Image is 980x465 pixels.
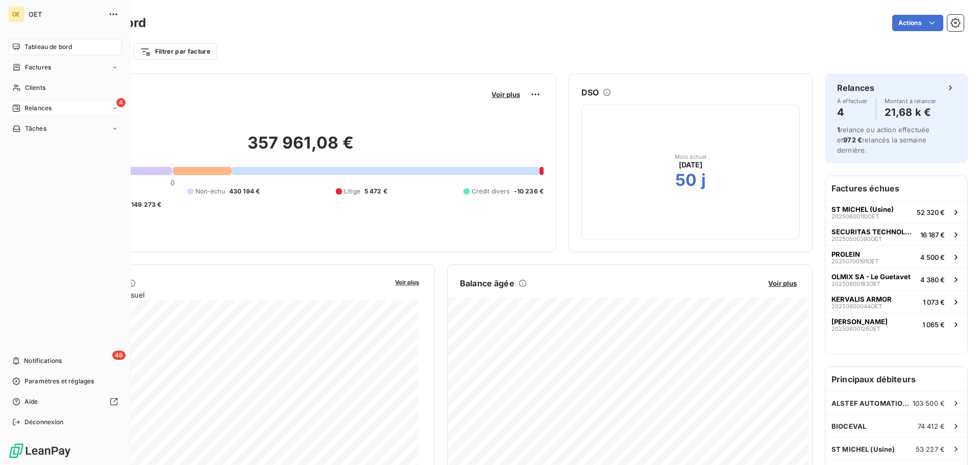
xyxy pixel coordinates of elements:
[514,187,544,196] span: -10 236 €
[170,179,175,187] span: 0
[831,399,913,407] span: ALSTEF AUTOMATION S.A
[675,170,697,190] h2: 50
[831,281,880,287] span: 20250800183OET
[825,367,967,391] h6: Principaux débiteurs
[675,154,707,160] span: Mois actuel
[831,326,880,332] span: 20250800126OET
[917,208,945,216] span: 52 320 €
[701,170,706,190] h2: j
[195,187,225,196] span: Non-échu
[765,279,800,288] button: Voir plus
[825,246,967,268] button: PROLEIN20250700191OET4 500 €
[831,317,888,326] span: [PERSON_NAME]
[831,303,882,309] span: 20250900044OET
[825,201,967,223] button: ST MICHEL (Usine)20250800110OET52 320 €
[24,104,52,113] span: Relances
[885,98,937,104] span: Montant à relancer
[916,445,945,453] span: 53 227 €
[8,6,24,22] div: OE
[913,399,945,407] span: 103 500 €
[918,422,945,430] span: 74 412 €
[831,295,892,303] span: KERVALIS ARMOR
[892,15,943,31] button: Actions
[837,126,840,134] span: 1
[8,394,122,410] a: Aide
[679,160,703,170] span: [DATE]
[831,205,894,213] span: ST MICHEL (Usine)
[920,253,945,261] span: 4 500 €
[24,418,64,427] span: Déconnexion
[831,236,882,242] span: 20250500390OET
[825,290,967,313] button: KERVALIS ARMOR20250900044OET1 073 €
[25,83,45,92] span: Clients
[831,213,879,219] span: 20250800110OET
[488,90,523,99] button: Voir plus
[133,43,217,60] button: Filtrer par facture
[128,200,162,209] span: -149 273 €
[364,187,387,196] span: 5 472 €
[837,104,868,120] h4: 4
[825,223,967,246] button: SECURITAS TECHNOLOGY SERVICES20250500390OET16 187 €
[831,422,866,430] span: BIOCEVAL
[945,430,970,455] iframe: Intercom live chat
[885,104,937,120] h4: 21,68 k €
[920,276,945,284] span: 4 380 €
[116,98,126,107] span: 4
[492,90,520,99] span: Voir plus
[25,63,51,72] span: Factures
[831,445,895,453] span: ST MICHEL (Usine)
[229,187,260,196] span: 430 194 €
[837,98,868,104] span: À effectuer
[768,279,797,287] span: Voir plus
[29,10,102,18] span: OET
[25,124,46,133] span: Tâches
[825,313,967,335] button: [PERSON_NAME]20250800126OET1 065 €
[460,277,514,289] h6: Balance âgée
[837,126,929,154] span: relance ou action effectuée et relancés la semaine dernière.
[843,136,862,144] span: 972 €
[920,231,945,239] span: 16 187 €
[24,397,38,406] span: Aide
[344,187,360,196] span: Litige
[581,86,599,99] h6: DSO
[837,82,874,94] h6: Relances
[472,187,510,196] span: Crédit divers
[8,443,71,459] img: Logo LeanPay
[395,279,419,286] span: Voir plus
[922,321,945,329] span: 1 065 €
[923,298,945,306] span: 1 073 €
[831,250,860,258] span: PROLEIN
[58,289,388,300] span: Chiffre d'affaires mensuel
[831,273,911,281] span: OLMIX SA - Le Guetavet
[392,277,422,286] button: Voir plus
[112,351,126,360] span: 48
[831,228,916,236] span: SECURITAS TECHNOLOGY SERVICES
[831,258,878,264] span: 20250700191OET
[825,176,967,201] h6: Factures échues
[24,377,94,386] span: Paramètres et réglages
[825,268,967,290] button: OLMIX SA - Le Guetavet20250800183OET4 380 €
[24,42,72,52] span: Tableau de bord
[58,133,544,163] h2: 357 961,08 €
[24,356,62,365] span: Notifications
